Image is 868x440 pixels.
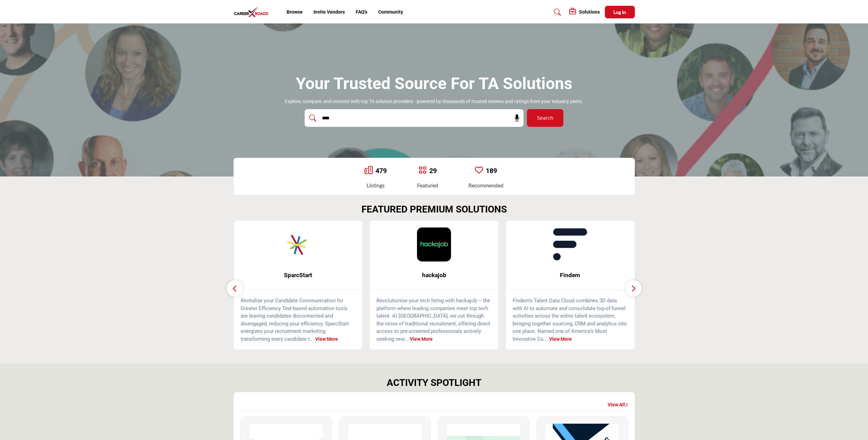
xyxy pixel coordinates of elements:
a: Go to Recommended [475,166,483,175]
a: View All [608,402,628,408]
p: Explore, compare, and connect with top TA solution providers - powered by thousands of trusted re... [285,98,583,105]
span: SparcStart [244,271,352,280]
b: SparcStart [244,266,352,284]
h5: Solutions [579,9,600,15]
span: ... [404,336,408,342]
span: ... [544,336,548,342]
div: Featured [417,181,438,189]
button: Search [527,109,563,127]
a: Findem [506,266,634,284]
p: Revitalize your Candidate Communication for Greater Efficiency Text-based automation tools are le... [241,297,356,343]
a: Community [378,9,403,15]
span: Findem [516,271,624,280]
a: Search [547,7,565,18]
span: ... [310,336,314,342]
span: Log In [613,9,626,15]
a: 29 [429,167,437,175]
a: Go to Featured [418,166,427,175]
a: FAQ's [356,9,367,15]
a: 479 [375,167,387,175]
a: Browse [287,9,303,15]
b: hackajob [380,266,488,284]
div: Listings [365,181,387,189]
h1: Your Trusted Source for TA Solutions [296,73,573,94]
img: Site Logo [234,6,272,18]
a: 189 [486,167,497,175]
img: hackajob [417,227,451,261]
b: Findem [516,266,624,284]
a: View More [549,336,572,342]
h2: ACTIVITY SPOTLIGHT [387,377,481,389]
h2: FEATURED PREMIUM SOLUTIONS [361,204,507,215]
p: Findem’s Talent Data Cloud combines 3D data with AI to automate and consolidate top-of-funnel act... [513,297,628,343]
a: SparcStart [234,266,363,284]
button: Log In [605,6,635,18]
a: View More [410,336,433,342]
span: hackajob [380,271,488,280]
img: Findem [553,227,587,261]
img: SparcStart [281,227,315,261]
a: Invite Vendors [314,9,345,15]
div: Recommended [468,181,503,189]
p: Revolutionise your tech hiring with hackajob – the platform where leading companies meet top tech... [376,297,492,343]
a: View More [315,336,338,342]
div: Solutions [569,8,600,16]
a: hackajob [370,266,498,284]
span: Search [537,115,553,122]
